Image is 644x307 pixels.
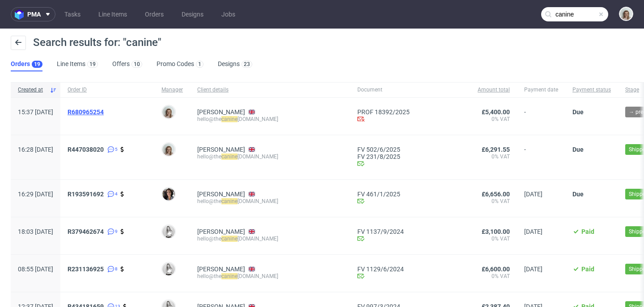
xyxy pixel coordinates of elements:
span: Client details [197,86,343,94]
a: [PERSON_NAME] [197,191,245,198]
span: Paid [581,228,594,235]
div: hello@the [DOMAIN_NAME] [197,198,343,205]
span: R447038020 [68,146,104,153]
a: Designs [176,7,209,21]
span: £5,400.00 [482,108,510,116]
img: Moreno Martinez Cristina [162,188,175,200]
button: pma [11,7,55,21]
a: R193591692 [68,191,106,198]
span: Manager [161,86,183,94]
a: Jobs [216,7,241,21]
mark: canine [221,273,237,279]
img: Dominika Herszel [162,225,175,238]
img: Dominika Herszel [162,263,175,275]
a: R447038020 [68,146,106,153]
div: hello@the [DOMAIN_NAME] [197,235,343,242]
div: 23 [244,61,250,67]
a: FV 1129/6/2024 [357,266,463,273]
span: Created at [18,86,46,94]
span: Due [572,146,584,153]
span: [DATE] [524,266,542,273]
span: 08:55 [DATE] [18,266,53,273]
a: 4 [106,191,118,198]
span: - [524,146,558,169]
span: 16:29 [DATE] [18,191,53,198]
a: Line Items [93,7,132,21]
span: £3,100.00 [482,228,510,235]
span: 0% VAT [478,116,510,123]
a: 9 [106,228,118,235]
span: R231136925 [68,266,104,273]
span: Document [357,86,463,94]
span: 9 [115,228,118,235]
span: R379462674 [68,228,104,235]
span: £6,600.00 [482,266,510,273]
div: 19 [89,61,96,67]
span: Due [572,191,584,198]
a: [PERSON_NAME] [197,266,245,273]
mark: canine [221,198,237,204]
a: 5 [106,146,118,153]
span: R193591692 [68,191,104,198]
img: logo [15,9,27,20]
a: Offers10 [112,57,142,71]
span: Payment status [572,86,611,94]
span: 0% VAT [478,153,510,160]
a: Promo Codes1 [157,57,203,71]
a: [PERSON_NAME] [197,228,245,235]
span: Payment date [524,86,558,94]
a: Orders19 [11,57,42,71]
span: [DATE] [524,228,542,235]
img: Monika Poźniak [162,143,175,156]
a: FV 502/6/2025 [357,146,463,153]
span: pma [27,11,41,17]
a: PROF 18392/2025 [357,108,463,116]
span: 5 [115,146,118,153]
mark: canine [221,236,237,242]
span: 0% VAT [478,198,510,205]
a: R379462674 [68,228,106,235]
a: FV 1137/9/2024 [357,228,463,235]
span: Search results for: "canine" [33,36,161,49]
span: Due [572,108,584,116]
span: - [524,108,558,124]
mark: canine [221,153,237,160]
img: Monika Poźniak [162,106,175,118]
span: Amount total [478,86,510,94]
span: 18:03 [DATE] [18,228,53,235]
div: 10 [134,61,140,67]
a: Designs23 [218,57,252,71]
span: 8 [115,266,118,273]
div: 1 [198,61,201,67]
a: 8 [106,266,118,273]
a: [PERSON_NAME] [197,108,245,116]
a: Line Items19 [57,57,98,71]
a: Orders [140,7,169,21]
img: Monika Poźniak [620,8,632,20]
span: 4 [115,191,118,198]
a: R231136925 [68,266,106,273]
span: 0% VAT [478,235,510,242]
span: [DATE] [524,191,542,198]
span: 0% VAT [478,273,510,280]
span: £6,291.55 [482,146,510,153]
span: 15:37 [DATE] [18,108,53,116]
div: hello@the [DOMAIN_NAME] [197,273,343,280]
a: Tasks [59,7,86,21]
span: Order ID [68,86,147,94]
a: R680965254 [68,108,106,116]
a: FV 461/1/2025 [357,191,463,198]
span: Paid [581,266,594,273]
span: £6,656.00 [482,191,510,198]
a: [PERSON_NAME] [197,146,245,153]
div: hello@the [DOMAIN_NAME] [197,116,343,123]
div: 19 [34,61,40,67]
div: hello@the [DOMAIN_NAME] [197,153,343,160]
a: FV 231/8/2025 [357,153,463,160]
span: R680965254 [68,108,104,116]
mark: canine [221,116,237,122]
span: 16:28 [DATE] [18,146,53,153]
